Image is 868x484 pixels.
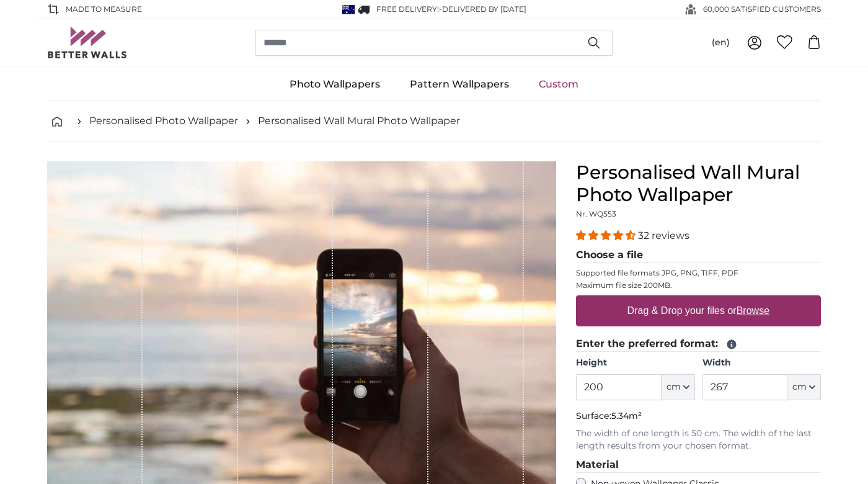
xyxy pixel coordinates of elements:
[376,4,439,14] span: FREE delivery!
[442,4,526,14] span: Delivered by [DATE]
[787,374,821,400] button: cm
[395,68,524,101] a: Pattern Wallpapers
[576,457,821,473] legend: Material
[342,5,355,14] img: Australia
[47,101,821,141] nav: breadcrumbs
[576,248,821,263] legend: Choose a file
[576,209,616,218] span: Nr. WQ553
[702,357,821,369] label: Width
[662,374,695,400] button: cm
[576,357,694,369] label: Height
[439,4,526,14] span: -
[666,381,681,393] span: cm
[576,280,821,290] p: Maximum file size 200MB.
[258,114,460,128] a: Personalised Wall Mural Photo Wallpaper
[576,410,821,423] p: Surface:
[576,336,821,352] legend: Enter the preferred format:
[737,305,769,316] u: Browse
[89,114,238,128] a: Personalised Photo Wallpaper
[702,32,740,54] button: (en)
[576,161,821,206] h1: Personalised Wall Mural Photo Wallpaper
[275,68,395,101] a: Photo Wallpapers
[792,381,807,393] span: cm
[66,4,142,15] span: Made to Measure
[622,298,774,323] label: Drag & Drop your files or
[47,27,128,58] img: Betterwalls
[703,4,821,15] span: 60,000 SATISFIED CUSTOMERS
[576,268,821,278] p: Supported file formats JPG, PNG, TIFF, PDF
[576,230,638,241] span: 4.31 stars
[611,410,642,421] span: 5.34m²
[524,68,593,101] a: Custom
[638,230,689,241] span: 32 reviews
[576,428,821,452] p: The width of one length is 50 cm. The width of the last length results from your chosen format.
